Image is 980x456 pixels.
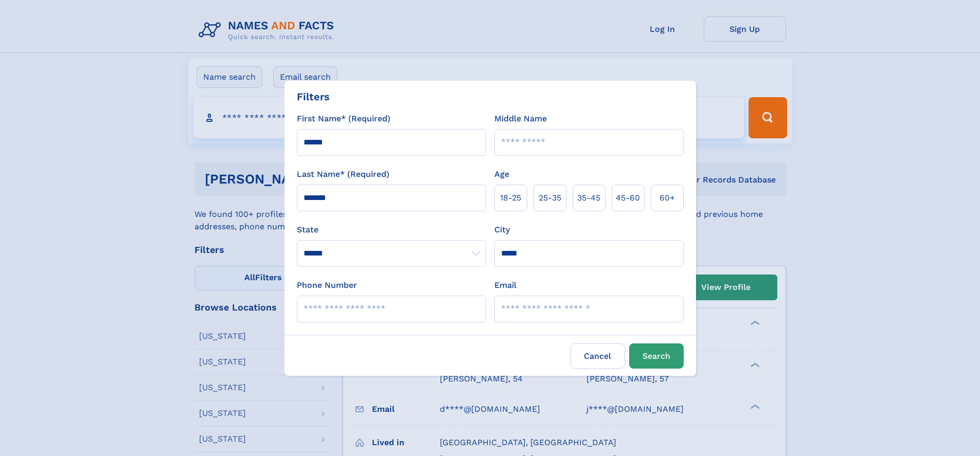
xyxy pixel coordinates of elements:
label: City [494,224,510,236]
label: State [297,224,486,236]
span: 35‑45 [577,192,600,204]
span: 25‑35 [539,192,561,204]
label: Email [494,279,516,291]
div: Filters [297,89,330,104]
label: Last Name* (Required) [297,168,389,180]
button: Search [629,343,684,369]
span: 18‑25 [500,192,521,204]
label: Cancel [571,343,625,369]
span: 60+ [660,192,675,204]
label: Middle Name [494,113,547,125]
label: Age [494,168,509,180]
span: 45‑60 [616,192,640,204]
label: First Name* (Required) [297,113,390,125]
label: Phone Number [297,279,357,291]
